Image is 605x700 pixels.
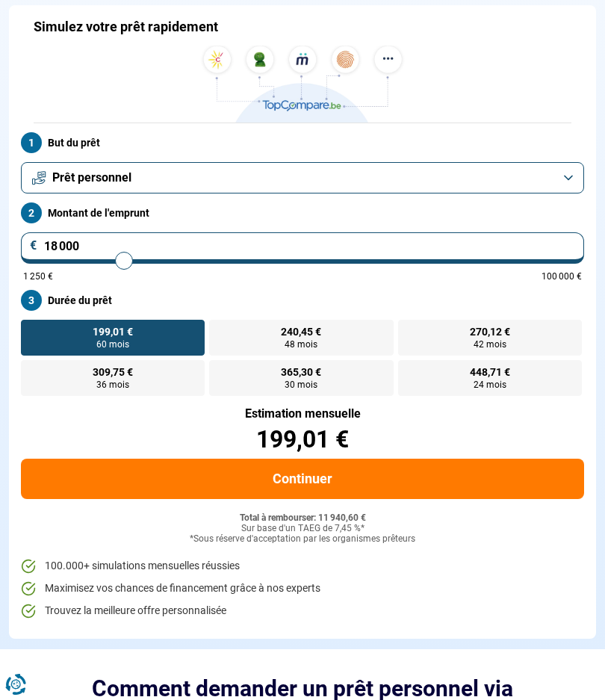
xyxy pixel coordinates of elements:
span: 60 mois [96,340,129,349]
button: Continuer [21,459,584,499]
span: 36 mois [96,380,129,389]
span: Prêt personnel [52,170,131,186]
span: 199,01 € [93,326,133,337]
span: € [30,240,37,252]
label: But du prêt [21,132,584,153]
div: Total à rembourser: 11 940,60 € [21,513,584,524]
div: 199,01 € [21,427,584,451]
span: 309,75 € [93,367,133,377]
span: 365,30 € [281,367,321,377]
span: 448,71 € [470,367,510,377]
div: *Sous réserve d'acceptation par les organismes prêteurs [21,534,584,545]
li: Trouvez la meilleure offre personnalisée [21,604,584,619]
span: 240,45 € [281,326,321,337]
button: Prêt personnel [21,162,584,193]
div: Estimation mensuelle [21,408,584,420]
span: 42 mois [474,340,506,349]
span: 24 mois [474,380,506,389]
span: 30 mois [285,380,317,389]
span: 100 000 € [542,272,582,281]
label: Montant de l'emprunt [21,202,584,223]
li: 100.000+ simulations mensuelles réussies [21,559,584,574]
span: 1 250 € [23,272,53,281]
span: 48 mois [285,340,317,349]
div: Sur base d'un TAEG de 7,45 %* [21,524,584,534]
img: TopCompare.be [198,46,407,123]
span: 270,12 € [470,326,510,337]
li: Maximisez vos chances de financement grâce à nos experts [21,581,584,596]
label: Durée du prêt [21,290,584,311]
h1: Simulez votre prêt rapidement [34,19,218,35]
